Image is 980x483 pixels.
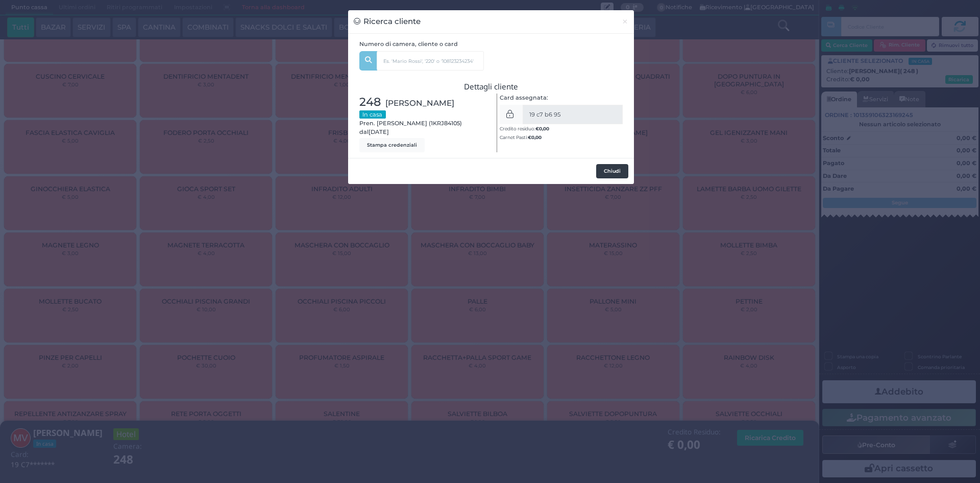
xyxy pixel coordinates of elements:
small: In casa [359,110,386,119]
div: Pren. [PERSON_NAME] (1KRJ84105) dal [354,94,491,152]
b: € [535,126,549,131]
b: € [528,134,542,140]
input: Es. 'Mario Rossi', '220' o '108123234234' [377,51,484,71]
span: [PERSON_NAME] [385,97,454,109]
button: Stampa credenziali [359,138,425,152]
span: [DATE] [369,128,389,136]
span: × [622,16,628,27]
small: Carnet Pasti: [500,134,542,140]
span: 0,00 [539,125,549,132]
h3: Ricerca cliente [354,16,421,28]
label: Numero di camera, cliente o card [359,40,458,49]
label: Card assegnata: [500,94,548,102]
span: 248 [359,94,381,111]
h3: Dettagli cliente [359,82,623,91]
button: Chiudi [596,164,628,178]
span: 0,00 [531,134,542,141]
small: Credito residuo: [500,126,549,131]
button: Chiudi [616,10,634,33]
